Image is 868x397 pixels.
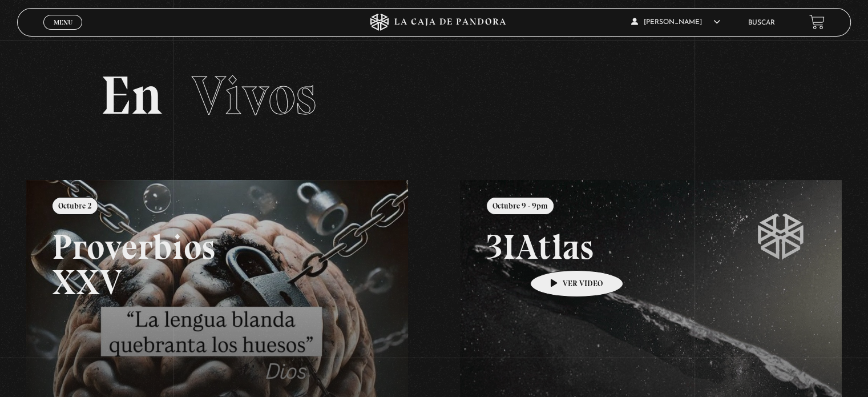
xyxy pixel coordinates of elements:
[50,29,76,37] span: Cerrar
[100,69,767,123] h2: En
[809,14,825,30] a: View your shopping cart
[54,19,72,26] span: Menu
[192,63,316,128] span: Vivos
[748,19,775,26] a: Buscar
[631,19,720,26] span: [PERSON_NAME]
